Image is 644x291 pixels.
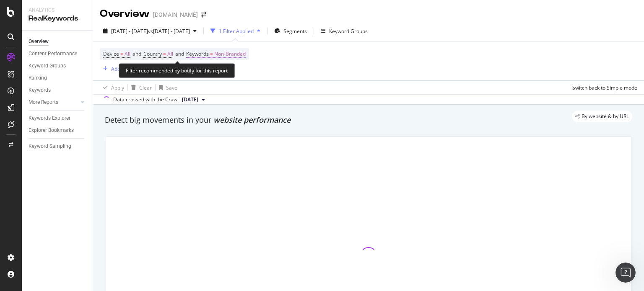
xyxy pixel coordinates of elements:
[5,3,21,19] button: go back
[8,28,159,46] a: Client has encountered an unexpected error while using the platform
[128,81,152,94] button: Clear
[68,126,100,133] strong: Submitted
[29,98,78,107] a: More Reports
[144,224,157,237] button: Send a message…
[40,227,47,234] button: Upload attachment
[317,24,371,38] button: Keyword Groups
[201,12,206,18] div: arrow-right-arrow-left
[29,49,77,58] div: Content Performance
[26,34,152,41] span: Client has encountered an unexpected error while using the platform
[113,96,179,103] div: Data crossed with the Crawl
[163,50,166,57] span: =
[210,50,213,57] span: =
[175,50,184,57] span: and
[572,111,632,122] div: legacy label
[13,9,131,91] div: Well, as far as I'm concerned, I do not have an error regarding the same behaviour — clicking/sel...
[53,227,60,234] button: Start recording
[139,84,152,91] div: Clear
[41,4,95,10] h1: [PERSON_NAME]
[100,81,124,94] button: Apply
[125,48,130,60] span: All
[207,24,264,38] button: 1 Filter Applied
[131,3,147,19] button: Home
[29,142,87,151] a: Keyword Sampling
[219,28,254,35] div: 1 Filter Applied
[103,50,119,57] span: Device
[166,84,177,91] div: Save
[29,142,71,151] div: Keyword Sampling
[29,14,86,23] div: RealKeywords
[283,28,307,35] span: Segments
[29,62,66,70] div: Keyword Groups
[100,24,200,38] button: [DATE] - [DATE]vs[DATE] - [DATE]
[148,28,190,35] span: vs [DATE] - [DATE]
[29,126,74,135] div: Explorer Bookmarks
[29,37,87,46] a: Overview
[156,81,177,94] button: Save
[29,86,87,95] a: Keywords
[147,3,162,18] div: Close
[29,74,47,82] div: Ranking
[29,86,51,95] div: Keywords
[167,48,173,60] span: All
[100,7,150,21] div: Overview
[29,98,58,107] div: More Reports
[7,209,161,224] textarea: Message…
[29,114,70,123] div: Keywords Explorer
[214,48,246,60] span: Non-Branded
[29,62,87,70] a: Keyword Groups
[111,84,124,91] div: Apply
[29,126,87,135] a: Explorer Bookmarks
[24,5,37,18] img: Profile image for Renaud
[29,37,49,46] div: Overview
[13,227,20,234] button: Emoji picker
[29,49,87,58] a: Content Performance
[572,84,637,91] div: Switch back to Simple mode
[7,103,161,114] div: [DATE]
[26,227,33,234] button: Gif picker
[29,114,87,123] a: Keywords Explorer
[329,28,368,35] div: Keyword Groups
[132,50,141,57] span: and
[41,10,78,19] p: Active 7h ago
[7,4,138,96] div: Well, as far as I'm concerned, I do not have an error regarding the same behaviour — clicking/sel...
[111,65,133,72] div: Add Filter
[182,96,198,103] span: 2025 Aug. 30th
[153,10,198,19] div: [DOMAIN_NAME]
[111,28,148,35] span: [DATE] - [DATE]
[582,114,629,119] span: By website & by URL
[615,263,636,283] iframe: Intercom live chat
[7,114,161,143] div: Renaud says…
[100,64,133,74] button: Add Filter
[271,24,310,38] button: Segments
[186,50,209,57] span: Keywords
[120,50,123,57] span: =
[7,4,161,103] div: Renaud says…
[119,63,235,78] div: Filter recommended by botify for this report
[13,148,131,214] div: Hello [PERSON_NAME], Hope you're doing great :) To keep you in the loop. Issue has been escalated...
[143,50,162,57] span: Country
[45,118,132,124] span: Ticket has been created • 7h ago
[569,81,637,94] button: Switch back to Simple mode
[179,95,208,105] button: [DATE]
[29,7,86,14] div: Analytics
[29,74,87,82] a: Ranking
